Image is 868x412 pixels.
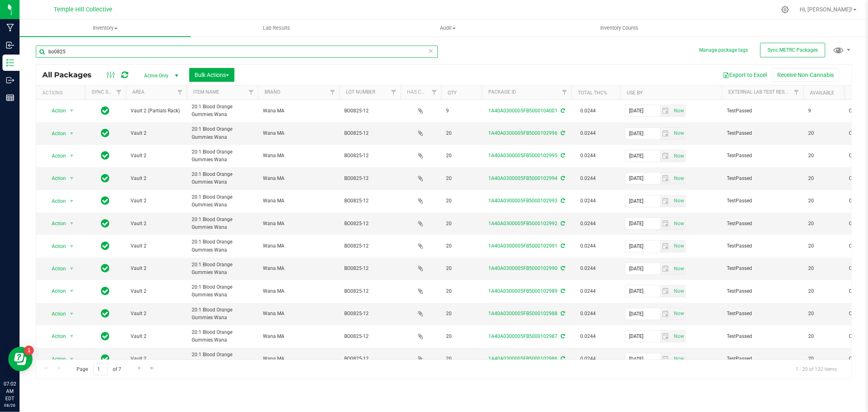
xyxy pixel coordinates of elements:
span: Vault 2 [131,333,182,340]
span: Wana MA [263,197,335,205]
a: Lot Number [346,89,375,95]
span: select [672,218,685,229]
span: 20 [808,152,839,160]
a: 1A40A0300005FB5000102986 [488,356,558,362]
span: Inventory Counts [589,24,649,32]
span: 20 [446,287,477,295]
span: Wana MA [263,287,335,295]
button: Receive Non-Cannabis [772,68,839,82]
span: 0.0244 [576,173,600,184]
span: 20 [446,310,477,318]
span: Action [44,105,66,116]
a: Go to the next page [133,363,145,374]
span: Vault 2 [131,287,182,295]
span: Action [44,241,66,252]
span: BO0825-12 [344,175,396,182]
span: Set Current date [672,263,686,275]
span: Action [44,173,66,184]
a: Sync Status [92,89,123,95]
span: 20:1 Blood Orange Gummies Wana [192,306,253,322]
span: TestPassed [727,242,798,250]
span: Wana MA [263,129,335,137]
span: 20:1 Blood Orange Gummies Wana [192,261,253,276]
a: Filter [245,85,258,99]
span: Wana MA [263,152,335,160]
span: Sync from Compliance System [560,221,565,226]
span: BO0825-12 [344,220,396,228]
span: 20 [446,265,477,272]
span: Sync from Compliance System [560,265,565,271]
span: select [660,150,672,162]
span: 0.0244 [576,195,600,207]
span: In Sync [101,150,110,161]
a: 1A40A0300005FB5000102993 [488,198,558,204]
span: Sync from Compliance System [560,175,565,181]
inline-svg: Outbound [6,76,14,84]
p: 07:02 AM EDT [4,380,16,402]
a: Qty [448,90,457,96]
span: 20:1 Blood Orange Gummies Wana [192,148,253,164]
div: Manage settings [780,6,790,13]
span: Wana MA [263,220,335,228]
span: select [660,263,672,274]
a: Available [810,90,834,96]
span: Lab Results [252,24,301,32]
span: select [660,285,672,297]
span: 20 [446,242,477,250]
span: Action [44,150,66,162]
a: Inventory Counts [534,20,705,37]
span: BO0825-12 [344,287,396,295]
a: Filter [428,85,441,99]
a: 1A40A0300005FB5000102990 [488,265,558,271]
span: Vault 2 [131,242,182,250]
span: select [660,308,672,320]
span: 0.0244 [576,240,600,252]
span: 20:1 Blood Orange Gummies Wana [192,216,253,231]
a: Filter [387,85,400,99]
span: Wana MA [263,175,335,182]
a: 1A40A0300005FB5000102988 [488,311,558,316]
span: select [67,150,77,162]
span: Page of 7 [70,363,128,376]
span: Sync from Compliance System [560,288,565,294]
span: 0.0244 [576,353,600,365]
a: Inventory [20,20,191,37]
span: In Sync [101,263,110,274]
span: Sync from Compliance System [560,198,565,204]
a: Lab Results [191,20,362,37]
span: Set Current date [672,105,686,117]
span: 20:1 Blood Orange Gummies Wana [192,193,253,209]
button: Sync METRC Packages [760,43,825,57]
span: Action [44,308,66,320]
span: 0.0244 [576,285,600,297]
a: 1A40A0300005FB5000102995 [488,153,558,158]
a: 1A40A0300005FB5000104001 [488,108,558,114]
span: select [67,128,77,139]
span: select [672,285,685,297]
span: TestPassed [727,197,798,205]
span: Sync from Compliance System [560,108,565,114]
span: In Sync [101,331,110,342]
a: Item Name [193,89,219,95]
span: BO0825-12 [344,197,396,205]
span: 20 [446,152,477,160]
a: Go to the last page [146,363,158,374]
span: TestPassed [727,220,798,228]
inline-svg: Inventory [6,59,14,67]
a: Audit [362,20,533,37]
span: Set Current date [672,285,686,297]
span: In Sync [101,285,110,297]
a: Area [132,89,144,95]
span: Audit [363,24,533,32]
span: 20 [808,175,839,182]
span: Vault 2 (Partials Rack) [131,107,182,115]
span: 0.0244 [576,331,600,342]
span: select [67,331,77,342]
input: Search Package ID, Item Name, SKU, Lot or Part Number... [36,46,438,58]
span: TestPassed [727,287,798,295]
span: Action [44,285,66,297]
span: Action [44,218,66,229]
button: Bulk Actions [189,68,234,82]
span: Sync from Compliance System [560,153,565,158]
span: 20 [808,287,839,295]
